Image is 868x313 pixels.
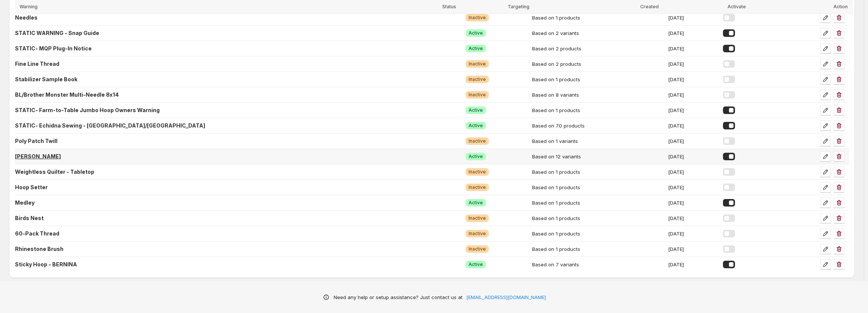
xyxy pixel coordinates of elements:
span: Warning [20,4,38,9]
div: [DATE] [668,60,718,68]
a: STATIC- Farm-to-Table Jumbo Hoop Owners Warning [15,104,160,116]
p: BL/Brother Monster Multi-Needle 8x14 [15,91,119,99]
span: Created [640,4,659,9]
span: Inactive [469,61,486,67]
a: Needles [15,12,38,24]
div: [DATE] [668,168,718,176]
span: Action [833,4,848,9]
p: 60-Pack Thread [15,230,59,237]
a: 60-Pack Thread [15,228,59,240]
div: [DATE] [668,137,718,145]
span: Inactive [469,169,486,175]
div: Based on 1 products [532,106,664,114]
div: [DATE] [668,245,718,253]
div: Based on 2 products [532,45,664,52]
a: STATIC- MQP Plug-In Notice [15,43,92,55]
a: Stabilizer Sample Book [15,73,77,85]
div: Based on 1 products [532,230,664,237]
p: Sticky Hoop - BERNINA [15,261,77,268]
p: Weightless Quilter - Tabletop [15,168,94,176]
p: Poly Patch Twill [15,137,57,145]
a: Hoop Setter [15,181,48,193]
div: [DATE] [668,199,718,207]
div: [DATE] [668,106,718,114]
span: Active [469,261,483,267]
div: Based on 1 products [532,245,664,253]
span: Active [469,200,483,206]
div: Based on 1 products [532,76,664,83]
div: Based on 1 products [532,168,664,176]
a: Weightless Quilter - Tabletop [15,166,94,178]
p: STATIC- MQP Plug-In Notice [15,45,92,52]
p: Needles [15,14,38,21]
div: [DATE] [668,29,718,37]
a: STATIC WARNING - Snap Guide [15,27,99,39]
span: Inactive [469,138,486,144]
span: Inactive [469,246,486,252]
div: [DATE] [668,76,718,83]
a: BL/Brother Monster Multi-Needle 8x14 [15,89,119,101]
span: Active [469,107,483,113]
div: [DATE] [668,214,718,222]
div: [DATE] [668,45,718,52]
a: Fine Line Thread [15,58,59,70]
div: [DATE] [668,184,718,191]
div: Based on 1 products [532,184,664,191]
a: Medley [15,197,35,209]
a: [PERSON_NAME] [15,150,61,163]
div: Based on 1 products [532,214,664,222]
p: STATIC- Echidna Sewing - [GEOGRAPHIC_DATA]/[GEOGRAPHIC_DATA] [15,122,205,129]
span: Activate [727,4,746,9]
a: Poly Patch Twill [15,135,57,147]
p: Fine Line Thread [15,60,59,68]
span: Inactive [469,15,486,21]
div: Based on 2 products [532,60,664,68]
div: Based on 70 products [532,122,664,129]
div: Based on 1 products [532,14,664,21]
span: Inactive [469,231,486,237]
p: STATIC- Farm-to-Table Jumbo Hoop Owners Warning [15,106,160,114]
a: [EMAIL_ADDRESS][DOMAIN_NAME] [466,293,546,301]
span: Active [469,46,483,52]
div: Based on 8 variants [532,91,664,99]
div: Based on 7 variants [532,261,664,268]
span: Status [442,4,456,9]
a: STATIC- Echidna Sewing - [GEOGRAPHIC_DATA]/[GEOGRAPHIC_DATA] [15,120,205,132]
p: Rhinestone Brush [15,245,64,253]
p: Stabilizer Sample Book [15,76,77,83]
div: Based on 2 variants [532,29,664,37]
span: Inactive [469,184,486,190]
span: Active [469,153,483,160]
a: Rhinestone Brush [15,243,64,255]
p: STATIC WARNING - Snap Guide [15,29,99,37]
div: [DATE] [668,14,718,21]
a: Birds Nest [15,212,44,224]
span: Inactive [469,92,486,98]
div: Based on 12 variants [532,153,664,160]
div: [DATE] [668,261,718,268]
a: Sticky Hoop - BERNINA [15,258,77,270]
div: [DATE] [668,230,718,237]
span: Inactive [469,215,486,221]
div: [DATE] [668,153,718,160]
div: [DATE] [668,91,718,99]
p: Birds Nest [15,214,44,222]
div: Based on 1 variants [532,137,664,145]
span: Active [469,123,483,129]
p: [PERSON_NAME] [15,153,61,160]
span: Active [469,30,483,36]
p: Medley [15,199,35,207]
div: [DATE] [668,122,718,129]
span: Targeting [508,4,529,9]
div: Based on 1 products [532,199,664,207]
span: Inactive [469,76,486,82]
p: Hoop Setter [15,184,48,191]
